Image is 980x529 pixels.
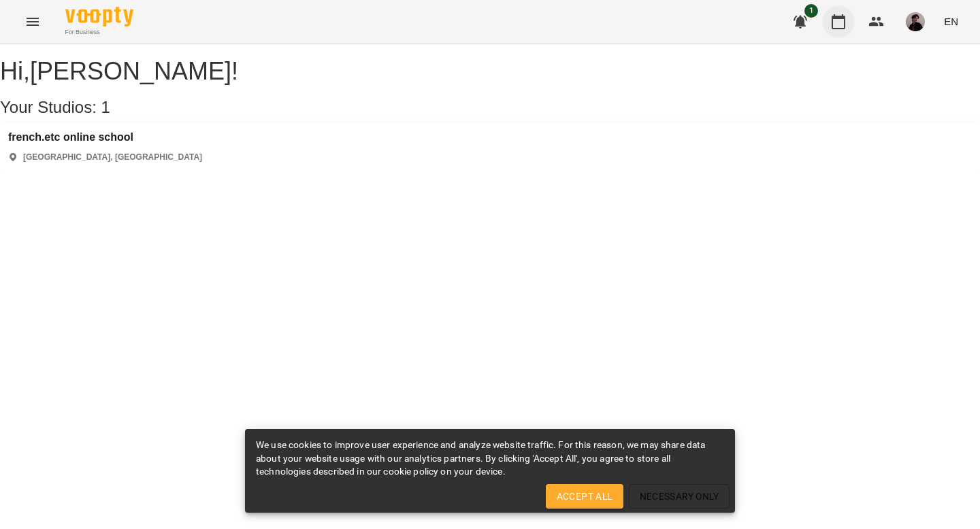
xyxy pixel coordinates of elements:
img: 7d603b6c0277b58a862e2388d03b3a1c.jpg [906,12,925,31]
span: 1 [101,98,110,116]
button: Menu [16,5,49,38]
span: 1 [804,4,818,18]
p: [GEOGRAPHIC_DATA], [GEOGRAPHIC_DATA] [23,152,202,163]
button: EN [938,9,964,34]
span: For Business [65,28,133,37]
img: Voopty Logo [65,7,133,27]
span: EN [944,14,958,29]
a: french.etc online school [8,131,202,143]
